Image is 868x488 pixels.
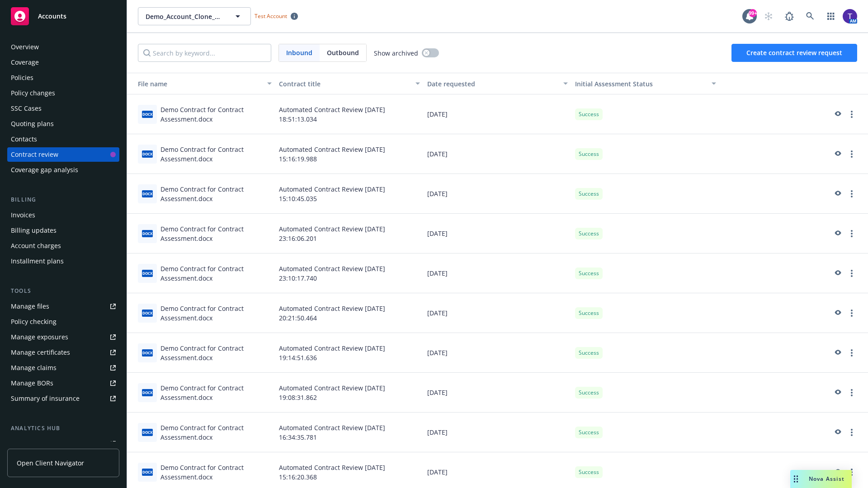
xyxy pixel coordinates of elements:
[7,195,119,204] div: Billing
[160,304,272,323] div: Demo Contract for Contract Assessment.docx
[11,436,86,451] div: Loss summary generator
[846,387,857,398] a: more
[11,40,39,54] div: Overview
[7,223,119,238] a: Billing updates
[320,44,366,61] span: Outbound
[832,308,843,319] a: preview
[11,101,42,116] div: SSC Cases
[832,347,843,358] a: preview
[7,40,119,54] a: Overview
[160,463,272,482] div: Demo Contract for Contract Assessment.docx
[275,293,424,333] div: Automated Contract Review [DATE] 20:21:50.464
[846,149,857,160] a: more
[7,314,119,329] a: Policy checking
[7,147,119,162] a: Contract review
[832,109,843,120] a: preview
[749,9,757,17] div: 99+
[579,150,599,158] span: Success
[579,309,599,317] span: Success
[11,361,57,375] div: Manage claims
[7,239,119,253] a: Account charges
[579,349,599,357] span: Success
[160,145,272,164] div: Demo Contract for Contract Assessment.docx
[7,101,119,116] a: SSC Cases
[275,73,424,94] button: Contract title
[801,7,819,25] a: Search
[275,174,424,214] div: Automated Contract Review [DATE] 15:10:45.035
[11,376,53,390] div: Manage BORs
[846,308,857,319] a: more
[374,48,418,58] span: Show archived
[142,310,153,316] span: docx
[142,150,153,157] span: docx
[142,230,153,237] span: docx
[579,389,599,397] span: Success
[142,270,153,277] span: docx
[424,73,572,94] button: Date requested
[7,86,119,100] a: Policy changes
[7,208,119,222] a: Invoices
[7,391,119,406] a: Summary of insurance
[11,254,64,268] div: Installment plans
[11,208,35,222] div: Invoices
[7,70,119,85] a: Policies
[424,413,572,452] div: [DATE]
[846,467,857,478] a: more
[809,475,844,483] span: Nova Assist
[275,413,424,452] div: Automated Contract Review [DATE] 16:34:35.781
[7,254,119,268] a: Installment plans
[575,79,706,89] div: Toggle SortBy
[424,214,572,253] div: [DATE]
[579,110,599,118] span: Success
[11,223,57,238] div: Billing updates
[7,117,119,131] a: Quoting plans
[846,268,857,279] a: more
[7,376,119,390] a: Manage BORs
[7,424,119,433] div: Analytics hub
[7,4,119,29] a: Accounts
[579,190,599,198] span: Success
[427,79,558,89] div: Date requested
[7,361,119,375] a: Manage claims
[846,427,857,438] a: more
[138,44,271,62] input: Search by keyword...
[746,48,842,57] span: Create contract review request
[7,436,119,451] a: Loss summary generator
[832,228,843,239] a: preview
[822,7,840,25] a: Switch app
[142,389,153,396] span: docx
[846,347,857,358] a: more
[275,94,424,134] div: Automated Contract Review [DATE] 18:51:13.034
[160,423,272,442] div: Demo Contract for Contract Assessment.docx
[275,134,424,174] div: Automated Contract Review [DATE] 15:16:19.988
[279,79,410,89] div: Contract title
[731,44,857,62] button: Create contract review request
[160,224,272,243] div: Demo Contract for Contract Assessment.docx
[424,253,572,293] div: [DATE]
[832,387,843,398] a: preview
[579,428,599,436] span: Success
[579,230,599,238] span: Success
[11,163,78,177] div: Coverage gap analysis
[11,345,70,360] div: Manage certificates
[790,470,802,488] div: Drag to move
[11,147,58,162] div: Contract review
[142,190,153,197] span: docx
[7,132,119,146] a: Contacts
[138,7,251,25] button: Demo_Account_Clone_QA_CR_Tests_Demo
[11,314,57,329] div: Policy checking
[131,79,262,89] div: File name
[11,117,54,131] div: Quoting plans
[575,80,653,88] span: Initial Assessment Status
[131,79,262,89] div: Toggle SortBy
[7,55,119,70] a: Coverage
[424,94,572,134] div: [DATE]
[146,12,224,21] span: Demo_Account_Clone_QA_CR_Tests_Demo
[142,469,153,475] span: docx
[327,48,359,57] span: Outbound
[160,343,272,362] div: Demo Contract for Contract Assessment.docx
[160,184,272,203] div: Demo Contract for Contract Assessment.docx
[424,373,572,413] div: [DATE]
[275,214,424,253] div: Automated Contract Review [DATE] 23:16:06.201
[17,458,84,468] span: Open Client Navigator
